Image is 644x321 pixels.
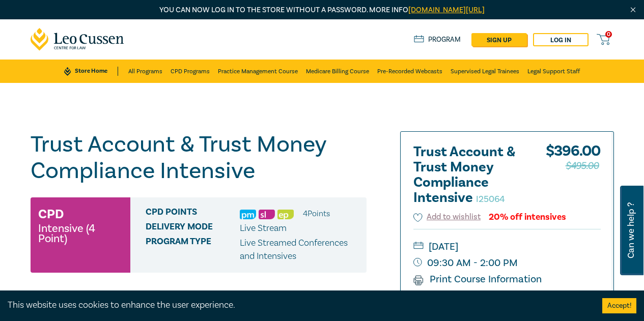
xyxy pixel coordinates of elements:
p: Live Streamed Conferences and Intensives [240,237,359,263]
img: Ethics & Professional Responsibility [277,210,294,219]
a: Supervised Legal Trainees [451,60,519,83]
img: Close [629,6,637,14]
a: Legal Support Staff [527,60,580,83]
small: I25064 [476,193,505,205]
a: [DOMAIN_NAME][URL] [408,5,485,15]
button: Accept cookies [602,298,636,313]
a: All Programs [128,60,162,83]
span: Program type [146,237,240,263]
div: $ 396.00 [546,144,601,211]
span: Delivery Mode [146,222,240,235]
a: Practice Management Course [218,60,298,83]
img: Practice Management & Business Skills [240,210,256,219]
span: $495.00 [566,158,599,174]
a: CPD Programs [171,60,210,83]
a: Print Course Information [413,273,542,286]
img: Substantive Law [259,210,275,219]
small: Intensive (4 Point) [38,223,123,244]
small: 09:30 AM - 2:00 PM [413,255,601,271]
span: Can we help ? [626,192,636,269]
div: 20% off intensives [489,212,566,222]
span: CPD Points [146,207,240,220]
small: [DATE] [413,239,601,255]
a: Pre-Recorded Webcasts [377,60,442,83]
li: 4 Point s [303,207,330,220]
a: Log in [533,33,589,46]
p: You can now log in to the store without a password. More info [31,5,614,16]
div: This website uses cookies to enhance the user experience. [8,299,587,312]
a: sign up [471,33,527,46]
button: Add to wishlist [413,211,481,223]
a: Program [414,35,461,44]
a: Medicare Billing Course [306,60,369,83]
h3: CPD [38,205,64,223]
button: Presenters [31,283,367,314]
h2: Trust Account & Trust Money Compliance Intensive [413,144,525,206]
span: 0 [605,31,612,38]
h1: Trust Account & Trust Money Compliance Intensive [31,131,367,184]
a: Store Home [64,67,118,76]
span: Live Stream [240,222,287,234]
